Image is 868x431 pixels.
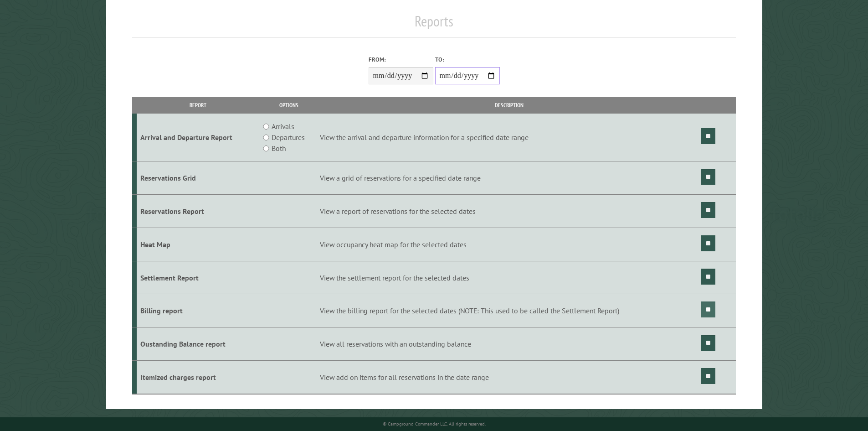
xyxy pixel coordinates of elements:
td: Arrival and Departure Report [137,114,259,161]
td: Itemized charges report [137,361,259,394]
small: © Campground Commander LLC. All rights reserved. [383,421,486,427]
th: Options [259,97,318,113]
td: Reservations Grid [137,161,259,195]
td: View all reservations with an outstanding balance [318,327,700,361]
td: Settlement Report [137,261,259,294]
label: Both [272,143,286,154]
h1: Reports [132,12,736,37]
td: Reservations Report [137,195,259,228]
th: Description [318,97,700,113]
td: View a report of reservations for the selected dates [318,195,700,228]
label: Arrivals [272,121,294,132]
th: Report [137,97,259,113]
td: View add on items for all reservations in the date range [318,361,700,394]
td: View a grid of reservations for a specified date range [318,161,700,195]
label: To: [435,55,500,64]
td: View the billing report for the selected dates (NOTE: This used to be called the Settlement Report) [318,294,700,327]
td: View occupancy heat map for the selected dates [318,228,700,261]
td: View the settlement report for the selected dates [318,261,700,294]
td: Oustanding Balance report [137,327,259,361]
td: View the arrival and departure information for a specified date range [318,114,700,161]
td: Billing report [137,294,259,327]
label: From: [369,55,433,64]
td: Heat Map [137,228,259,261]
label: Departures [272,132,305,143]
